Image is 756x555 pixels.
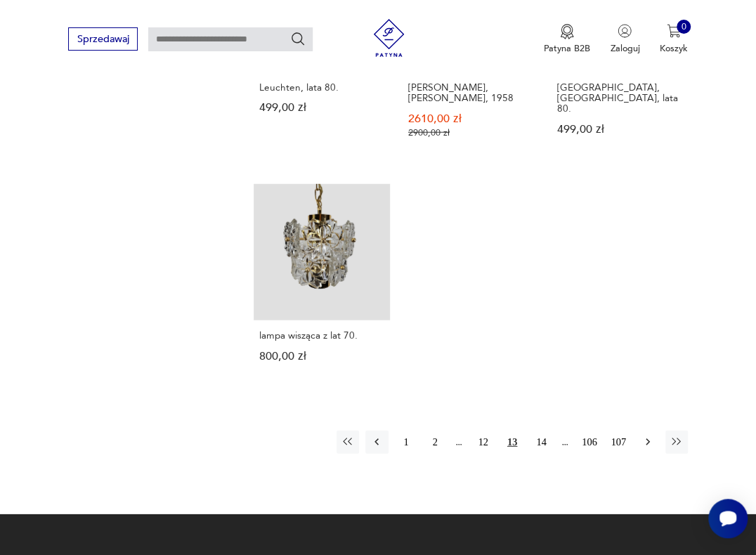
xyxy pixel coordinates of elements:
[424,431,446,453] button: 2
[408,128,533,138] p: 2900,00 zł
[408,114,533,124] p: 2610,00 zł
[708,499,748,538] iframe: Smartsupp widget button
[610,24,639,55] button: Zaloguj
[610,42,639,55] p: Zaloguj
[607,431,630,453] button: 107
[557,124,682,135] p: 499,00 zł
[501,431,523,453] button: 13
[578,431,601,453] button: 106
[544,42,590,55] p: Patyna B2B
[544,24,590,55] a: Ikona medaluPatyna B2B
[290,31,306,46] button: Szukaj
[408,71,533,103] h3: Duńska lampa PH 5, proj. [PERSON_NAME], [PERSON_NAME], 1958
[259,103,384,113] p: 499,00 zł
[365,19,412,57] img: Patyna - sklep z meblami i dekoracjami vintage
[530,431,552,453] button: 14
[667,24,681,38] img: Ikona koszyka
[677,20,691,34] div: 0
[618,24,632,38] img: Ikonka użytkownika
[259,351,384,362] p: 800,00 zł
[560,24,574,39] img: Ikona medalu
[660,24,688,55] button: 0Koszyk
[557,71,682,114] h3: Plafon, [GEOGRAPHIC_DATA], [GEOGRAPHIC_DATA], lata 80.
[471,431,494,453] button: 12
[254,184,390,387] a: lampa wisząca z lat 70.lampa wisząca z lat 70.800,00 zł
[395,431,417,453] button: 1
[259,71,384,93] h3: Lampa wisząca H&H Leuchten, lata 80.
[259,330,384,341] h3: lampa wisząca z lat 70.
[68,36,138,44] a: Sprzedawaj
[660,42,688,55] p: Koszyk
[68,27,138,51] button: Sprzedawaj
[544,24,590,55] button: Patyna B2B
